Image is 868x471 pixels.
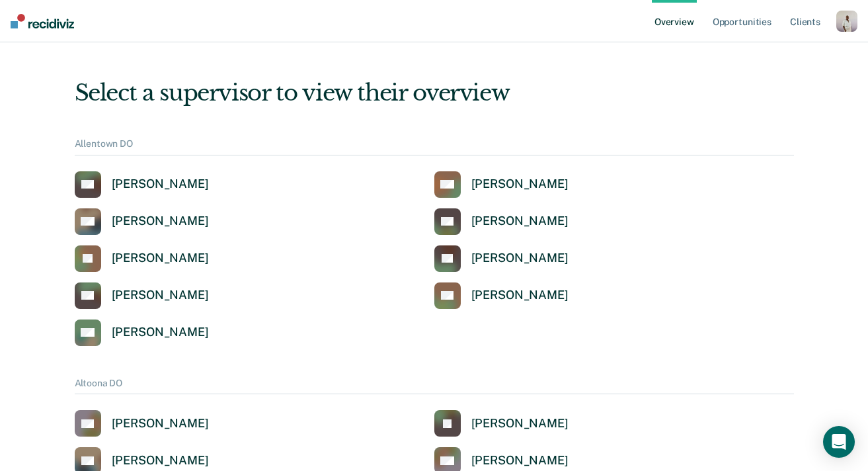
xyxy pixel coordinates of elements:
a: [PERSON_NAME] [75,410,209,437]
div: [PERSON_NAME] [471,416,569,431]
a: [PERSON_NAME] [75,282,209,309]
div: [PERSON_NAME] [112,325,209,340]
a: [PERSON_NAME] [434,171,569,198]
a: [PERSON_NAME] [75,245,209,272]
div: Allentown DO [75,138,794,155]
div: [PERSON_NAME] [112,453,209,468]
div: [PERSON_NAME] [112,251,209,266]
a: [PERSON_NAME] [434,245,569,272]
div: [PERSON_NAME] [112,214,209,229]
img: Recidiviz [11,14,74,28]
div: Open Intercom Messenger [823,426,855,458]
div: [PERSON_NAME] [471,288,569,303]
a: [PERSON_NAME] [75,320,209,346]
a: [PERSON_NAME] [434,282,569,309]
a: [PERSON_NAME] [434,208,569,235]
div: [PERSON_NAME] [471,453,569,468]
div: [PERSON_NAME] [112,177,209,192]
div: Altoona DO [75,378,794,395]
a: [PERSON_NAME] [75,208,209,235]
div: Select a supervisor to view their overview [75,79,794,107]
div: [PERSON_NAME] [112,288,209,303]
div: [PERSON_NAME] [471,251,569,266]
div: [PERSON_NAME] [471,214,569,229]
a: [PERSON_NAME] [434,410,569,437]
div: [PERSON_NAME] [112,416,209,431]
div: [PERSON_NAME] [471,177,569,192]
a: [PERSON_NAME] [75,171,209,198]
